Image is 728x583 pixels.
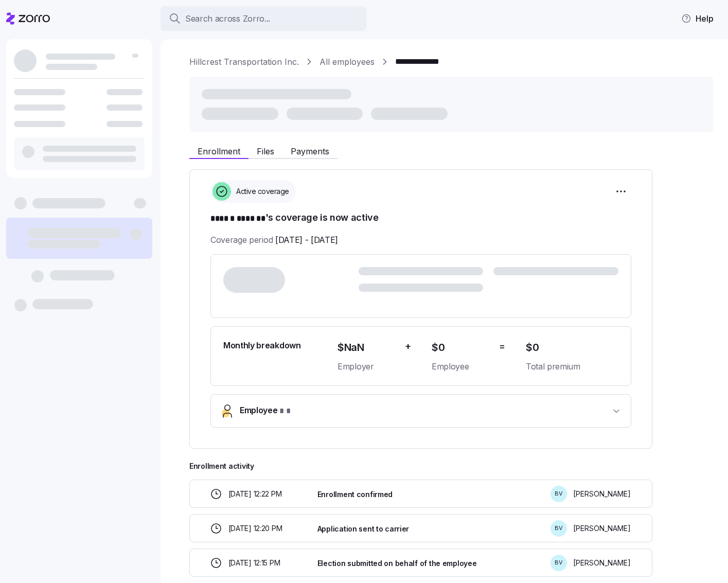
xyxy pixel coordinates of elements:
[233,186,289,197] span: Active coverage
[673,8,722,29] button: Help
[499,339,505,354] span: =
[228,558,280,568] span: [DATE] 12:15 PM
[317,524,409,534] span: Application sent to carrier
[291,147,329,155] span: Payments
[338,339,397,356] span: $NaN
[317,489,393,500] span: Enrollment confirmed
[228,489,282,499] span: [DATE] 12:22 PM
[573,558,631,568] span: [PERSON_NAME]
[240,404,291,418] span: Employee
[275,234,338,246] span: [DATE] - [DATE]
[161,6,366,31] button: Search across Zorro...
[432,360,491,373] span: Employee
[319,56,375,68] a: All employees
[317,558,477,569] span: Election submitted on behalf of the employee
[555,560,563,566] span: B V
[210,211,631,225] h1: 's coverage is now active
[228,523,282,534] span: [DATE] 12:20 PM
[526,360,618,373] span: Total premium
[185,12,270,25] span: Search across Zorro...
[555,491,563,497] span: B V
[211,395,631,427] button: Employee* *
[555,525,563,531] span: B V
[223,339,301,352] span: Monthly breakdown
[189,461,652,471] span: Enrollment activity
[210,234,338,246] span: Coverage period
[257,147,274,155] span: Files
[432,339,491,356] span: $0
[573,523,631,534] span: [PERSON_NAME]
[405,339,411,354] span: +
[573,489,631,499] span: [PERSON_NAME]
[198,147,240,155] span: Enrollment
[338,360,397,373] span: Employer
[681,12,714,25] span: Help
[189,56,299,68] a: Hillcrest Transportation Inc.
[526,339,618,356] span: $0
